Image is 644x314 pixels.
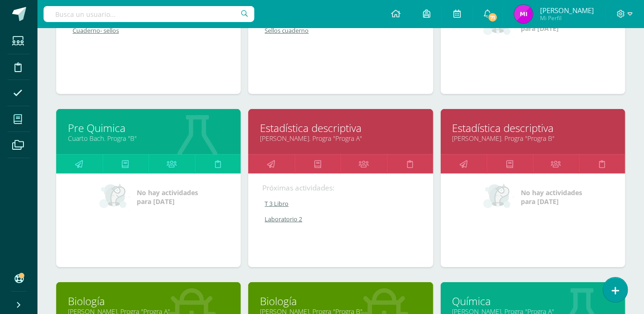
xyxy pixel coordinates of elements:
[262,27,420,35] a: Sellos cuaderno
[68,294,229,308] a: Biología
[68,134,229,143] a: Cuarto Bach. Progra "B"
[452,121,614,135] a: Estadística descriptiva
[68,121,229,135] a: Pre Quimica
[488,12,498,22] span: 71
[262,200,420,208] a: T 3 Libro
[99,183,130,211] img: no_activities_small.png
[483,183,514,211] img: no_activities_small.png
[70,27,228,35] a: Cuaderno- sellos
[514,5,533,23] img: e580cc0eb62752fa762e7f6d173b6223.png
[262,215,420,223] a: Laboratorio 2
[540,14,594,22] span: Mi Perfil
[260,294,421,308] a: Biología
[521,188,582,206] span: No hay actividades para [DATE]
[452,294,614,308] a: Química
[137,188,198,206] span: No hay actividades para [DATE]
[260,121,421,135] a: Estadística descriptiva
[452,134,614,143] a: [PERSON_NAME]. Progra "Progra B"
[540,6,594,15] span: [PERSON_NAME]
[262,183,419,193] div: Próximas actividades:
[44,6,254,22] input: Busca un usuario...
[260,134,421,143] a: [PERSON_NAME]. Progra "Progra A"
